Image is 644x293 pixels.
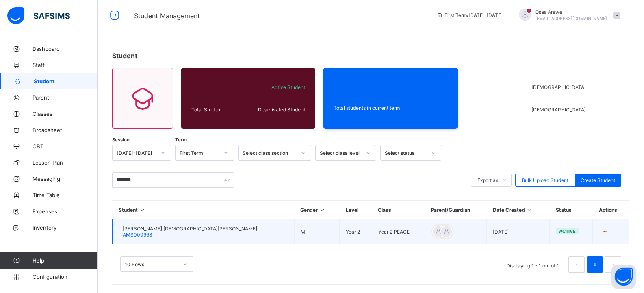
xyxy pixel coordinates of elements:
td: M [294,219,340,244]
span: Time Table [33,192,98,198]
span: session/term information [436,12,503,18]
span: Lesson Plan [33,159,98,166]
td: Year 2 [340,219,372,244]
span: Configuration [33,273,97,280]
span: Classes [33,111,98,117]
li: 上一页 [568,256,585,273]
span: [DEMOGRAPHIC_DATA] [531,106,590,113]
span: CBT [33,143,98,150]
button: next page [605,256,621,273]
span: Inventory [33,224,98,231]
span: Deactivated Student [247,106,305,113]
div: Select class level [320,150,361,156]
span: [EMAIL_ADDRESS][DOMAIN_NAME] [535,16,607,21]
span: Messaging [33,176,98,182]
li: Displaying 1 - 1 out of 1 [500,256,565,273]
div: OsasArewe [511,9,624,22]
div: First Term [180,150,219,156]
li: 1 [587,256,603,273]
th: Student [113,201,295,219]
span: Session [112,137,130,143]
div: Select status [385,150,426,156]
th: Date Created [487,201,550,219]
span: [DEMOGRAPHIC_DATA] [531,84,590,90]
span: Broadsheet [33,127,98,133]
th: Gender [294,201,340,219]
div: [DATE]-[DATE] [117,150,156,156]
td: [DATE] [487,219,550,244]
span: Create Student [581,177,615,183]
div: Total Student [189,104,245,115]
i: Sort in Ascending Order [139,207,146,213]
span: [PERSON_NAME] [DEMOGRAPHIC_DATA][PERSON_NAME] [123,226,257,232]
span: Staff [33,62,98,68]
span: Total students in current term [334,105,447,111]
th: Parent/Guardian [425,201,487,219]
span: Bulk Upload Student [522,177,568,183]
span: active [559,228,576,234]
span: Student [34,78,98,85]
th: Actions [593,201,629,219]
span: Osas Arewe [535,9,607,15]
span: Help [33,257,97,264]
span: Export as [477,177,498,183]
li: 下一页 [605,256,621,273]
span: Term [175,137,187,143]
i: Sort in Ascending Order [319,207,326,213]
span: Dashboard [33,46,98,52]
button: prev page [568,256,585,273]
button: Open asap [611,265,636,289]
span: AMS000968 [123,232,152,238]
span: Expenses [33,208,98,215]
img: safsims [7,7,70,24]
span: Parent [33,94,98,101]
span: Student [112,52,137,60]
td: Year 2 PEACE [372,219,425,244]
div: 10 Rows [125,261,178,267]
th: Status [550,201,593,219]
span: Active Student [247,84,305,90]
span: Student Management [134,12,200,20]
th: Level [340,201,372,219]
i: Sort in Ascending Order [526,207,533,213]
div: Select class section [243,150,296,156]
a: 1 [591,259,598,270]
th: Class [372,201,425,219]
